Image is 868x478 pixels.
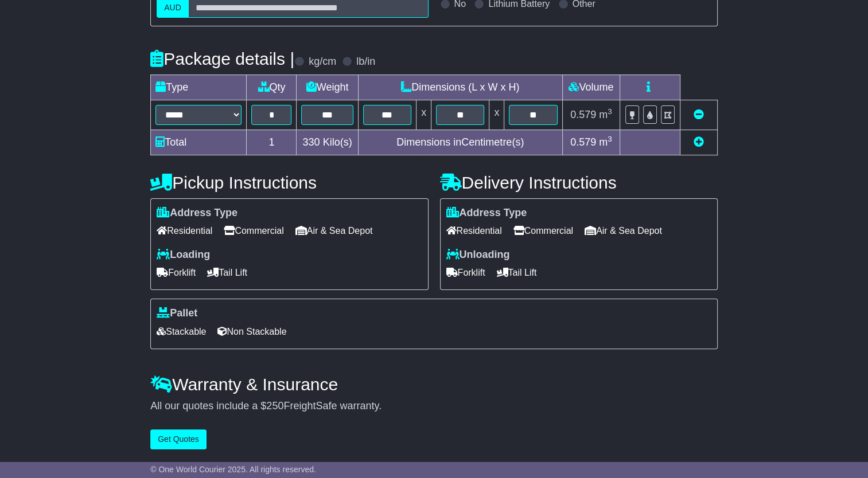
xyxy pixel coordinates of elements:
[247,75,297,100] td: Qty
[309,56,336,68] label: kg/cm
[585,222,662,240] span: Air & Sea Depot
[295,222,373,240] span: Air & Sea Depot
[157,222,212,240] span: Residential
[570,136,596,148] span: 0.579
[513,222,573,240] span: Commercial
[151,130,247,155] td: Total
[297,75,358,100] td: Weight
[358,75,562,100] td: Dimensions (L x W x H)
[562,75,620,100] td: Volume
[608,135,612,143] sup: 3
[489,100,504,130] td: x
[694,109,704,120] a: Remove this item
[150,465,316,474] span: © One World Courier 2025. All rights reserved.
[599,109,612,120] span: m
[157,323,206,340] span: Stackable
[207,264,247,281] span: Tail Lift
[224,222,283,240] span: Commercial
[356,56,375,68] label: lb/in
[151,75,247,100] td: Type
[497,264,537,281] span: Tail Lift
[570,109,596,120] span: 0.579
[303,136,320,148] span: 330
[608,107,612,116] sup: 3
[446,222,502,240] span: Residential
[150,173,428,192] h4: Pickup Instructions
[217,323,286,340] span: Non Stackable
[446,249,510,261] label: Unloading
[150,429,207,449] button: Get Quotes
[157,307,197,320] label: Pallet
[157,207,238,220] label: Address Type
[157,264,196,281] span: Forklift
[266,400,283,412] span: 250
[157,249,210,261] label: Loading
[150,375,718,394] h4: Warranty & Insurance
[247,130,297,155] td: 1
[150,49,294,68] h4: Package details |
[446,264,485,281] span: Forklift
[297,130,358,155] td: Kilo(s)
[358,130,562,155] td: Dimensions in Centimetre(s)
[599,136,612,148] span: m
[417,100,431,130] td: x
[446,207,527,220] label: Address Type
[694,136,704,148] a: Add new item
[440,173,718,192] h4: Delivery Instructions
[150,400,718,413] div: All our quotes include a $ FreightSafe warranty.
